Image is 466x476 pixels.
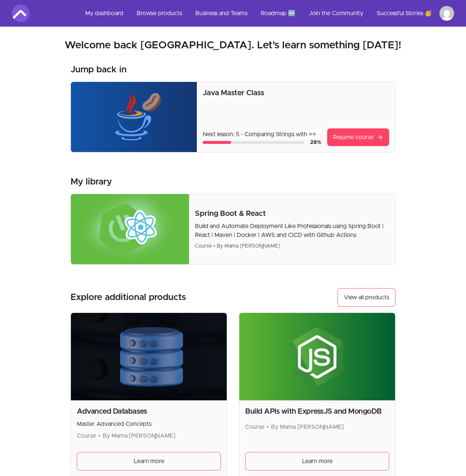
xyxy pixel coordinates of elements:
span: 28 % [310,140,321,145]
h3: Explore additional products [71,292,186,303]
img: Product image for Advanced Databases [71,313,227,400]
a: Business and Teams [189,4,253,22]
img: Product image for Java Master Class [71,82,197,152]
a: Join the Community [303,4,369,22]
h2: Advanced Databases [77,406,221,417]
span: Learn more [302,457,333,466]
h2: Build APIs with ExpressJS and MongoDB [245,406,389,417]
span: By Mama [PERSON_NAME] [271,424,344,430]
img: Profile image for Sahara Tijol [439,6,454,21]
a: Resume course [327,128,389,146]
h2: Welcome back [GEOGRAPHIC_DATA]. Let's learn something [DATE]! [12,39,454,52]
img: Product image for Spring Boot & React [71,194,189,264]
span: • [98,433,100,439]
p: Build and Automate Deployment Like Professionals using Spring Boot | React | Maven | Docker | AWS... [195,222,389,239]
p: Java Master Class [203,88,389,98]
div: Course • By Mama [PERSON_NAME] [195,242,389,250]
h3: My library [71,176,112,188]
nav: Main [79,4,454,22]
a: Successful Stories 🥳 [371,4,438,22]
span: Learn more [134,457,164,466]
a: Roadmap 🆕 [255,4,301,22]
p: Master Advanced Concepts [77,420,221,428]
span: • [267,424,269,430]
a: Product image for Spring Boot & ReactSpring Boot & ReactBuild and Automate Deployment Like Profes... [71,194,395,265]
h3: Jump back in [71,64,127,76]
img: Amigoscode logo [12,4,30,22]
a: Learn more [245,452,389,470]
a: Learn more [77,452,221,470]
a: View all products [337,288,395,307]
img: Product image for Build APIs with ExpressJS and MongoDB [239,313,395,400]
div: Course progress [203,141,304,144]
span: By Mama [PERSON_NAME] [103,433,175,439]
span: Course [77,433,96,439]
a: Browse products [131,4,188,22]
p: Spring Boot & React [195,208,389,219]
span: Course [245,424,264,430]
a: My dashboard [79,4,129,22]
p: Next lesson: 5 - Comparing Strings with == [203,130,321,139]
